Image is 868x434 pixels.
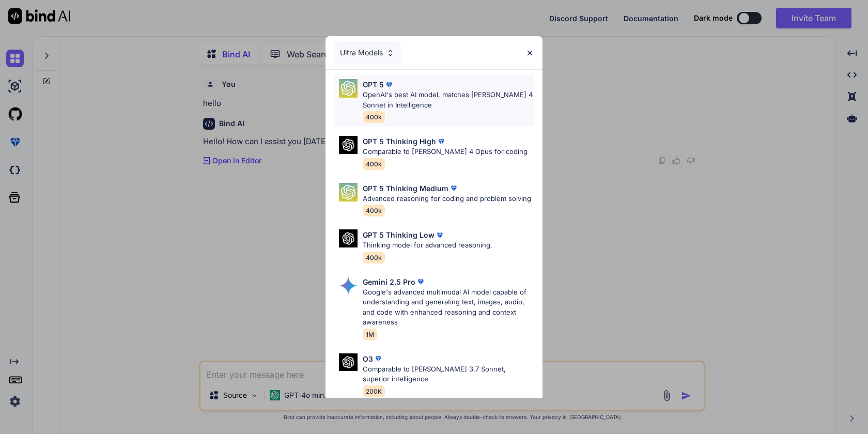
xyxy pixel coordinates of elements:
[363,229,435,240] p: GPT 5 Thinking Low
[436,136,446,147] img: premium
[363,364,534,384] p: Comparable to [PERSON_NAME] 3.7 Sonnet, superior intelligence
[363,147,528,157] p: Comparable to [PERSON_NAME] 4 Opus for coding
[363,136,436,147] p: GPT 5 Thinking High
[448,183,459,193] img: premium
[363,240,492,251] p: Thinking model for advanced reasoning.
[339,183,358,202] img: Pick Models
[363,111,385,123] span: 400k
[339,79,358,98] img: Pick Models
[334,41,401,64] div: Ultra Models
[363,90,534,110] p: OpenAI's best AI model, matches [PERSON_NAME] 4 Sonnet in Intelligence
[435,230,445,240] img: premium
[363,276,415,287] p: Gemini 2.5 Pro
[363,385,385,397] span: 200K
[363,79,384,90] p: GPT 5
[363,287,534,328] p: Google's advanced multimodal AI model capable of understanding and generating text, images, audio...
[363,183,448,194] p: GPT 5 Thinking Medium
[386,49,395,57] img: Pick Models
[373,353,383,364] img: premium
[525,49,534,57] img: close
[339,229,358,247] img: Pick Models
[339,276,358,295] img: Pick Models
[415,276,426,287] img: premium
[363,158,385,170] span: 400k
[339,353,358,371] img: Pick Models
[363,194,531,204] p: Advanced reasoning for coding and problem solving
[363,205,385,216] span: 400k
[339,136,358,154] img: Pick Models
[363,252,385,263] span: 400k
[363,353,373,364] p: O3
[363,329,377,340] span: 1M
[384,80,394,90] img: premium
